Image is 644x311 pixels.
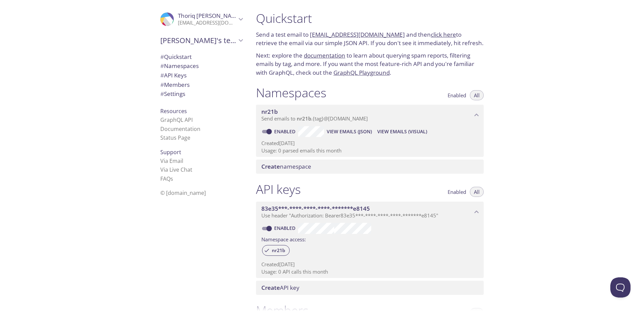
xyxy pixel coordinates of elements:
span: Members [160,81,190,89]
a: Via Live Chat [160,166,192,173]
div: Create API Key [256,281,484,295]
span: nr21b [261,108,278,115]
a: Via Email [160,157,183,165]
span: © [DOMAIN_NAME] [160,189,206,197]
div: nr21b [262,245,290,256]
a: GraphQL Playground [333,69,390,76]
button: Enabled [444,90,470,100]
a: Status Page [160,134,190,141]
p: [EMAIL_ADDRESS][DOMAIN_NAME] [178,20,236,26]
span: View Emails (Visual) [377,128,427,136]
span: namespace [261,163,311,170]
p: Created [DATE] [261,261,478,268]
div: Thoriq's team [155,32,248,49]
span: Send emails to . {tag} @[DOMAIN_NAME] [261,115,368,122]
label: Namespace access: [261,234,306,244]
span: Thoriq [PERSON_NAME] [178,12,242,20]
span: Quickstart [160,53,192,61]
span: View Emails (JSON) [327,128,372,136]
div: Members [155,80,248,90]
div: nr21b namespace [256,105,484,126]
button: View Emails (Visual) [375,126,430,137]
h1: Namespaces [256,85,326,100]
button: Enabled [444,187,470,197]
span: # [160,53,164,61]
button: View Emails (JSON) [324,126,375,137]
span: # [160,62,164,70]
span: Resources [160,107,187,115]
span: [PERSON_NAME]'s team [160,36,236,45]
span: Create [261,163,280,170]
span: API key [261,284,299,291]
p: Usage: 0 API calls this month [261,268,478,275]
div: Thoriq Mustafa Akmal [155,8,248,30]
iframe: Help Scout Beacon - Open [610,277,631,298]
span: Namespaces [160,62,199,70]
div: Team Settings [155,89,248,99]
span: # [160,71,164,79]
div: Quickstart [155,52,248,62]
h1: Quickstart [256,11,484,26]
span: Create [261,284,280,291]
span: # [160,90,164,98]
a: Enabled [273,225,298,231]
a: [EMAIL_ADDRESS][DOMAIN_NAME] [310,31,405,38]
span: # [160,81,164,89]
span: API Keys [160,71,187,79]
a: Enabled [273,128,298,135]
p: Created [DATE] [261,140,478,147]
p: Usage: 0 parsed emails this month [261,147,478,154]
span: Support [160,148,181,156]
span: Settings [160,90,185,98]
button: All [470,90,484,100]
a: click here [431,31,456,38]
span: nr21b [297,115,311,122]
a: Documentation [160,125,200,133]
a: documentation [304,51,345,59]
h1: API keys [256,182,301,197]
button: All [470,187,484,197]
span: s [170,175,173,182]
a: GraphQL API [160,116,193,124]
a: FAQ [160,175,173,182]
p: Next: explore the to learn about querying spam reports, filtering emails by tag, and more. If you... [256,51,484,77]
div: Create namespace [256,160,484,174]
div: Namespaces [155,61,248,71]
div: API Keys [155,71,248,80]
p: Send a test email to and then to retrieve the email via our simple JSON API. If you don't see it ... [256,30,484,47]
span: nr21b [268,247,289,253]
